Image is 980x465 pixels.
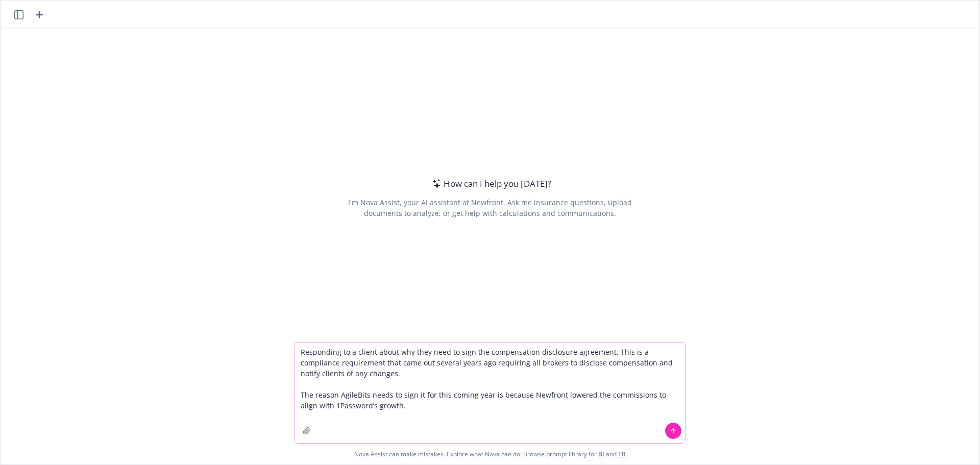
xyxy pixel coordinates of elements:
[618,450,626,458] a: TR
[429,177,551,190] div: How can I help you [DATE]?
[295,342,685,443] textarea: Responding to a client about why they need to sign the compensation disclosure agreement. This is...
[598,450,604,458] a: BI
[346,197,633,218] div: I'm Nova Assist, your AI assistant at Newfront. Ask me insurance questions, upload documents to a...
[5,444,975,464] span: Nova Assist can make mistakes. Explore what Nova can do: Browse prompt library for and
